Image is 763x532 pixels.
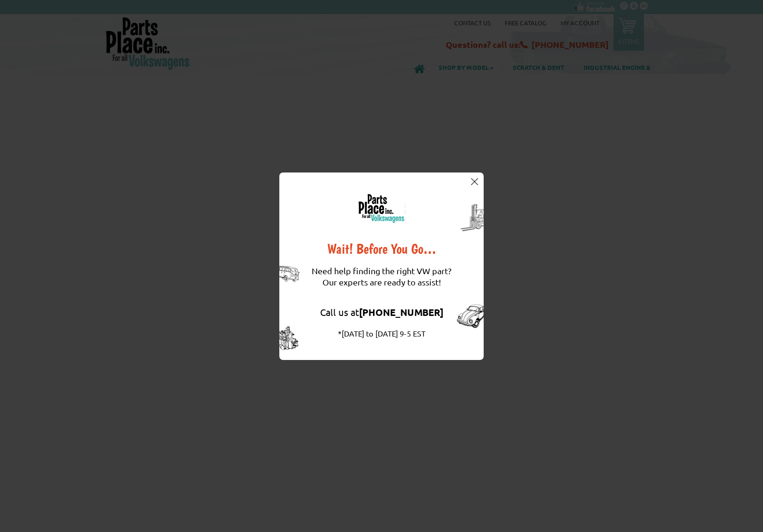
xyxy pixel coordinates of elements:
strong: [PHONE_NUMBER] [359,306,443,318]
div: Wait! Before You Go… [312,242,451,256]
img: close [471,178,478,185]
div: Need help finding the right VW part? Our experts are ready to assist! [312,256,451,297]
div: *[DATE] to [DATE] 9-5 EST [312,328,451,339]
img: logo [358,194,405,223]
a: Call us at[PHONE_NUMBER] [320,306,443,318]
